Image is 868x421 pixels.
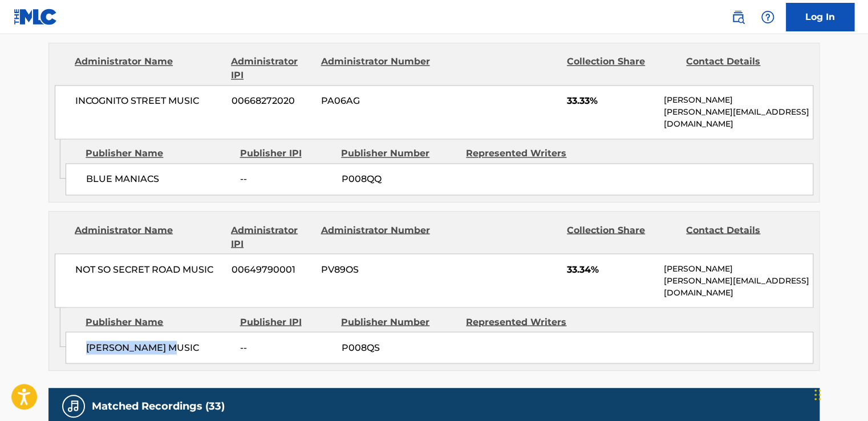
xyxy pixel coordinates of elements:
span: [PERSON_NAME] MUSIC [86,341,232,354]
a: Public Search [727,6,749,29]
div: Drag [814,378,821,412]
div: Contact Details [686,55,797,82]
div: Administrator Name [75,223,222,250]
span: BLUE MANIACS [86,172,232,186]
div: Administrator IPI [231,55,312,82]
span: PA06AG [321,94,432,108]
div: Collection Share [567,223,678,250]
img: help [761,10,774,24]
span: 00649790001 [232,262,313,276]
span: 33.34% [567,262,655,276]
div: Administrator Name [75,55,222,82]
div: Publisher Number [341,315,457,329]
div: Collection Share [567,55,678,82]
div: Administrator Number [321,55,431,82]
span: PV89OS [321,262,432,276]
span: 33.33% [567,94,655,108]
h5: Matched Recordings (33) [92,399,225,412]
div: Help [756,6,779,29]
span: NOT SO SECRET ROAD MUSIC [75,262,223,276]
p: [PERSON_NAME][EMAIL_ADDRESS][DOMAIN_NAME] [664,106,813,130]
div: Publisher Name [86,315,231,329]
img: search [731,10,745,24]
span: P008QQ [341,172,457,186]
div: Publisher Number [341,147,457,160]
div: Administrator Number [321,223,431,250]
span: 00668272020 [232,94,313,108]
p: [PERSON_NAME] [664,94,813,106]
a: Log In [786,3,854,31]
p: [PERSON_NAME] [664,262,813,274]
div: Publisher Name [86,147,231,160]
img: Matched Recordings [67,399,80,413]
span: P008QS [341,341,457,354]
span: -- [240,172,332,186]
span: INCOGNITO STREET MUSIC [75,94,223,108]
div: Administrator IPI [231,223,312,250]
div: Publisher IPI [240,315,332,329]
div: Publisher IPI [240,147,332,160]
div: Represented Writers [466,147,582,160]
img: MLC Logo [14,9,58,25]
p: [PERSON_NAME][EMAIL_ADDRESS][DOMAIN_NAME] [664,274,813,298]
iframe: Chat Widget [811,366,868,421]
span: -- [240,341,332,354]
div: Represented Writers [466,315,582,329]
div: Contact Details [686,223,797,250]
